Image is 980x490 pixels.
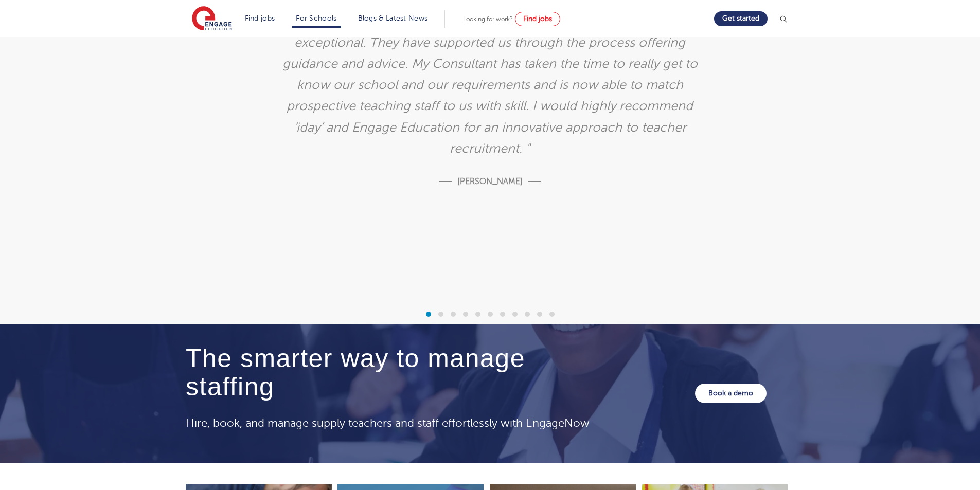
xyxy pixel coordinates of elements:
a: Blogs & Latest News [358,14,428,22]
a: Find jobs [245,14,275,22]
a: Find jobs [515,12,560,26]
div: "The level of support and expertise given to us by Engage has been exceptional. They have support... [230,11,750,198]
a: For Schools [296,14,336,22]
span: Find jobs [523,15,552,23]
p: [PERSON_NAME] [439,175,541,188]
p: Hire, book, and manage supply teachers and staff effortlessly with EngageNow [186,414,593,432]
h4: The smarter way to manage staffing [186,344,593,401]
a: Book a demo [695,384,767,403]
img: Engage Education [192,6,232,32]
span: Looking for work? [463,15,513,23]
a: Get started [714,11,768,26]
